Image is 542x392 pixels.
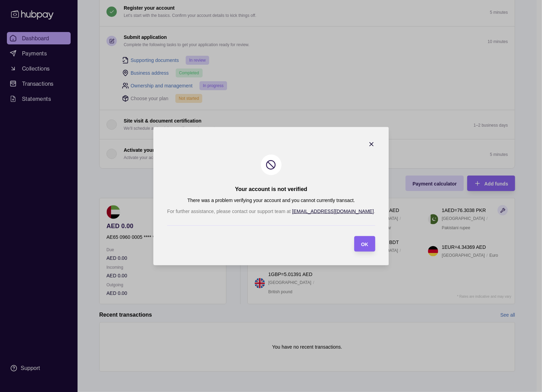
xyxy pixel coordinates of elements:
button: OK [354,236,375,252]
span: OK [361,241,368,247]
p: There was a problem verifying your account and you cannot currently transact. [187,197,355,204]
p: For further assistance, please contact our support team at . [167,208,375,215]
h2: Your account is not verified [235,186,307,193]
a: [EMAIL_ADDRESS][DOMAIN_NAME] [292,209,374,214]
